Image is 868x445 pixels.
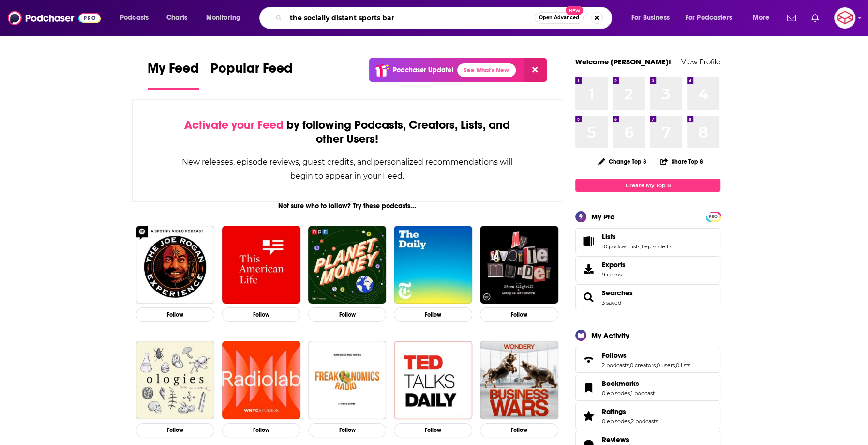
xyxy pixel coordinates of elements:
[575,228,720,254] span: Lists
[575,179,720,192] a: Create My Top 8
[206,11,240,25] span: Monitoring
[222,226,300,304] img: This American Life
[579,353,598,367] a: Follows
[602,362,629,368] a: 2 podcasts
[480,423,558,437] button: Follow
[181,118,513,146] div: by following Podcasts, Creators, Lists, and other Users!
[575,403,720,429] span: Ratings
[199,10,253,26] button: open menu
[753,11,769,25] span: More
[591,331,629,340] div: My Activity
[480,307,558,322] button: Follow
[602,261,626,269] span: Exports
[166,11,187,25] span: Charts
[602,232,674,241] a: Lists
[640,243,641,250] span: ,
[394,423,472,437] button: Follow
[579,234,598,248] a: Lists
[132,202,562,210] div: Not sure who to follow? Try these podcasts...
[834,7,855,29] button: Show profile menu
[222,423,300,437] button: Follow
[394,307,472,322] button: Follow
[602,299,621,306] a: 3 saved
[308,226,387,304] img: Planet Money
[575,57,671,66] a: Welcome [PERSON_NAME]!
[394,341,472,419] img: TED Talks Daily
[136,307,214,322] button: Follow
[269,7,621,29] div: Search podcasts, credits, & more...
[222,307,300,322] button: Follow
[602,351,627,360] span: Follows
[660,152,703,171] button: Share Top 8
[148,60,199,82] span: My Feed
[181,155,513,183] div: New releases, episode reviews, guest credits, and personalized recommendations will begin to appe...
[8,9,101,27] a: Podchaser - Follow, Share and Rate Podcasts
[120,11,149,25] span: Podcasts
[783,10,800,26] a: Show notifications dropdown
[629,362,630,368] span: ,
[808,10,823,26] a: Show notifications dropdown
[480,341,558,419] img: Business Wars
[630,390,631,397] span: ,
[184,118,284,132] span: Activate your Feed
[136,423,214,437] button: Follow
[308,423,387,437] button: Follow
[746,10,781,26] button: open menu
[834,7,855,29] span: Logged in as callista
[602,407,626,416] span: Ratings
[575,375,720,401] span: Bookmarks
[686,11,732,25] span: For Podcasters
[602,379,655,388] a: Bookmarks
[148,60,199,90] a: My Feed
[602,351,690,360] a: Follows
[136,226,214,304] a: The Joe Rogan Experience
[707,213,719,220] a: PRO
[394,226,472,304] img: The Daily
[602,289,633,297] a: Searches
[657,362,675,368] a: 0 users
[210,60,293,90] a: Popular Feed
[566,6,583,15] span: New
[575,256,720,282] a: Exports
[602,418,630,425] a: 0 episodes
[631,390,655,397] a: 1 podcast
[579,381,598,395] a: Bookmarks
[113,10,161,26] button: open menu
[480,226,558,304] img: My Favorite Murder with Karen Kilgariff and Georgia Hardstark
[393,66,453,74] p: Podchaser Update!
[160,10,193,26] a: Charts
[602,379,639,388] span: Bookmarks
[539,15,579,20] span: Open Advanced
[675,362,676,368] span: ,
[679,10,746,26] button: open menu
[222,341,300,419] a: Radiolab
[136,341,214,419] img: Ologies with Alie Ward
[707,213,719,220] span: PRO
[575,347,720,373] span: Follows
[308,341,387,419] img: Freakonomics Radio
[602,435,658,444] a: Reviews
[625,10,682,26] button: open menu
[579,262,598,276] span: Exports
[602,407,658,416] a: Ratings
[286,10,535,26] input: Search podcasts, credits, & more...
[834,7,855,29] img: User Profile
[602,390,630,397] a: 0 episodes
[631,418,658,425] a: 2 podcasts
[579,409,598,423] a: Ratings
[602,243,640,250] a: 10 podcast lists
[631,11,670,25] span: For Business
[656,362,657,368] span: ,
[535,12,584,24] button: Open AdvancedNew
[579,291,598,304] a: Searches
[681,57,720,66] a: View Profile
